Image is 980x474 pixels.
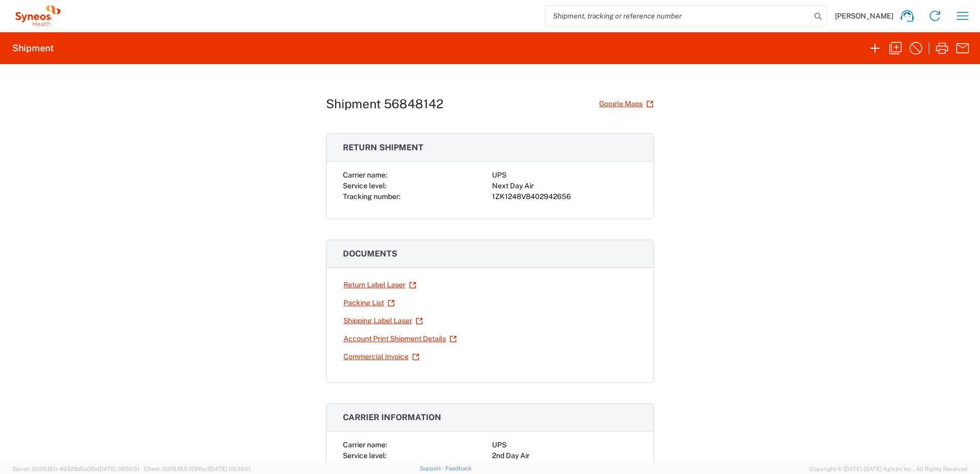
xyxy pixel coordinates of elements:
span: [DATE] 09:39:01 [209,466,251,472]
span: [PERSON_NAME] [835,11,893,21]
span: Return shipment [343,143,423,152]
div: 1ZK1248V8402942656 [492,191,637,202]
div: 2nd Day Air [492,450,637,461]
a: Packing List [343,294,395,312]
span: Carrier name: [343,441,387,449]
span: Documents [343,249,397,259]
h1: Shipment 56848142 [326,96,443,111]
input: Shipment, tracking or reference number [545,6,811,26]
div: Next Day Air [492,181,637,191]
a: Feedback [445,465,472,471]
span: Tracking number: [343,192,400,201]
span: Carrier name: [343,171,387,179]
span: Client: 2025.19.0-129fbcf [144,466,251,472]
h2: Shipment [12,42,54,54]
span: Copyright © [DATE]-[DATE] Agistix Inc., All Rights Reserved [810,464,968,473]
span: Service level: [343,451,386,460]
span: Carrier information [343,412,441,422]
a: Shipping Label Laser [343,312,423,330]
div: 1ZK1248V0216716242 [492,461,637,472]
a: Account Print Shipment Details [343,330,457,348]
div: UPS [492,440,637,450]
span: Tracking number: [343,462,400,470]
a: Support [420,465,445,471]
div: UPS [492,170,637,181]
a: Return Label Laser [343,276,417,294]
span: Service level: [343,182,386,190]
a: Google Maps [599,95,654,113]
span: Server: 2025.19.0-49328d0a35e [12,466,139,472]
span: [DATE] 09:50:51 [98,466,139,472]
a: Commercial Invoice [343,348,420,366]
